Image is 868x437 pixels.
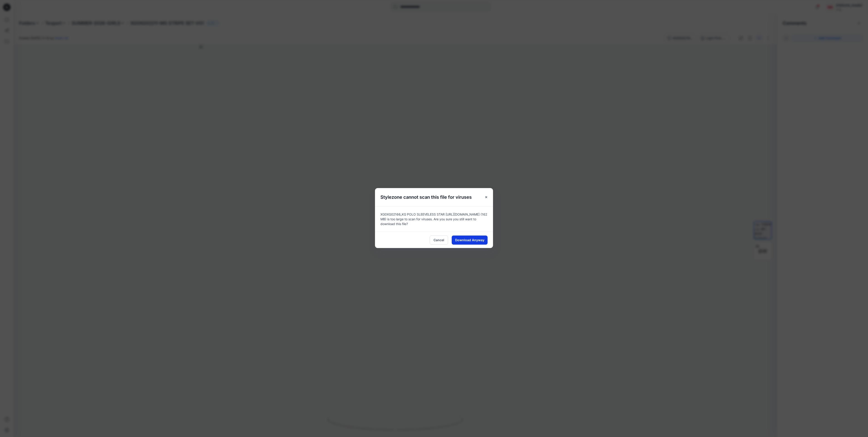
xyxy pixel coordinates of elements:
[375,188,477,206] h5: Stylezone cannot scan this file for viruses
[452,236,488,245] button: Download Anyway
[430,236,448,245] button: Cancel
[434,238,444,242] span: Cancel
[375,206,493,232] div: XG0XG02166_KG POLO SLEEVELESS STAR [URL][DOMAIN_NAME] (162 MB) is too large to scan for viruses. ...
[455,238,484,242] span: Download Anyway
[482,193,490,201] button: Close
